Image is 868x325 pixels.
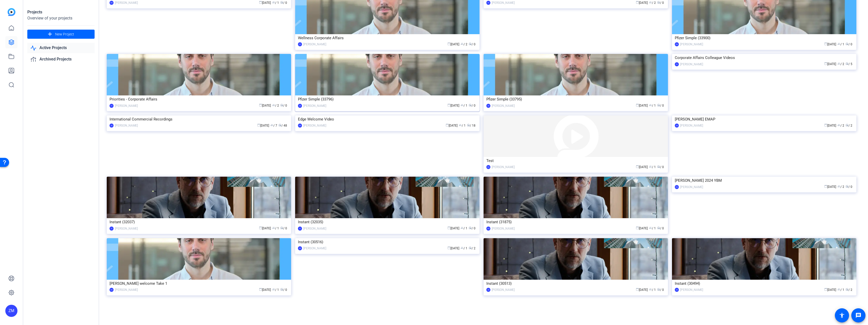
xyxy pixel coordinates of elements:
span: radio [467,124,470,127]
div: ZM [5,305,17,317]
div: ZM [298,246,302,250]
span: / 0 [657,227,664,230]
span: radio [657,288,660,291]
span: [DATE] [824,62,836,66]
span: radio [845,185,849,188]
span: [DATE] [259,1,271,5]
span: [DATE] [824,124,836,127]
div: FH [486,1,490,5]
div: [PERSON_NAME] EMAP [675,115,854,123]
div: [PERSON_NAME] [115,0,138,5]
span: / 0 [657,288,664,292]
span: / 0 [657,104,664,107]
span: group [270,124,273,127]
div: [PERSON_NAME] [680,62,703,67]
div: Instant (30513) [486,280,665,287]
span: / 0 [469,43,475,46]
span: group [272,226,275,229]
span: calendar_today [636,165,639,168]
span: calendar_today [636,226,639,229]
div: RM [675,42,679,46]
div: Corporate Affairs Colleague Videos [675,54,854,62]
span: / 2 [469,247,475,250]
span: [DATE] [824,288,836,292]
span: calendar_today [446,124,449,127]
span: / 48 [278,124,287,127]
span: calendar_today [447,246,450,249]
span: / 1 [837,43,844,46]
span: New Project [55,32,74,37]
span: group [461,226,464,229]
span: calendar_today [259,1,262,4]
div: [PERSON_NAME] [680,123,703,128]
span: / 0 [280,288,287,292]
div: RM [486,165,490,169]
span: / 1 [649,165,656,169]
div: [PERSON_NAME] [303,123,326,128]
div: Edge Welcome Video [298,115,477,123]
span: / 1 [461,227,467,230]
span: [DATE] [257,124,269,127]
div: ZM [486,288,490,292]
span: group [272,1,275,4]
div: TK [110,227,114,231]
span: group [649,104,652,107]
span: radio [845,124,849,127]
span: / 0 [657,165,664,169]
div: Instant (32037) [110,218,288,226]
span: / 0 [280,1,287,5]
span: / 2 [837,124,844,127]
span: / 1 [459,124,466,127]
span: calendar_today [447,226,450,229]
span: calendar_today [257,124,260,127]
span: group [459,124,462,127]
img: blue-gradient.svg [8,8,15,16]
span: group [649,226,652,229]
span: calendar_today [636,1,639,4]
div: [PERSON_NAME] [492,287,515,292]
span: [DATE] [447,104,459,107]
span: group [837,185,840,188]
mat-icon: accessibility [839,312,845,318]
div: ZM [675,124,679,128]
span: radio [469,226,472,229]
span: calendar_today [259,104,262,107]
span: / 0 [469,227,475,230]
span: calendar_today [259,288,262,291]
span: / 1 [461,247,467,250]
span: / 1 [272,288,279,292]
span: [DATE] [824,43,836,46]
span: / 1 [272,1,279,5]
span: [DATE] [824,185,836,189]
span: / 7 [270,124,277,127]
div: Instant (30516) [298,238,477,246]
span: [DATE] [259,288,271,292]
span: / 2 [845,124,852,127]
div: RM [298,124,302,128]
div: [PERSON_NAME] [115,123,138,128]
div: Instant (30494) [675,280,854,287]
div: Projects [27,9,95,15]
span: radio [280,1,283,4]
div: FH [110,104,114,108]
div: Overview of your projects [27,15,95,21]
span: group [461,42,464,45]
div: ZM [675,288,679,292]
div: Priorities - Corporate Affairs [110,95,288,103]
span: / 0 [845,185,852,189]
div: Pfizer Simple (33796) [298,95,477,103]
div: TK [298,227,302,231]
span: / 2 [837,62,844,66]
div: Wellness Corporate Affairs [298,34,477,42]
span: / 2 [845,288,852,292]
div: Instant (32035) [298,218,477,226]
span: / 1 [649,227,656,230]
span: radio [657,165,660,168]
div: [PERSON_NAME] [115,226,138,231]
div: JM [110,124,114,128]
span: [DATE] [636,227,648,230]
div: [PERSON_NAME] [303,103,326,108]
span: [DATE] [446,124,458,127]
span: radio [845,288,849,291]
span: group [649,288,652,291]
